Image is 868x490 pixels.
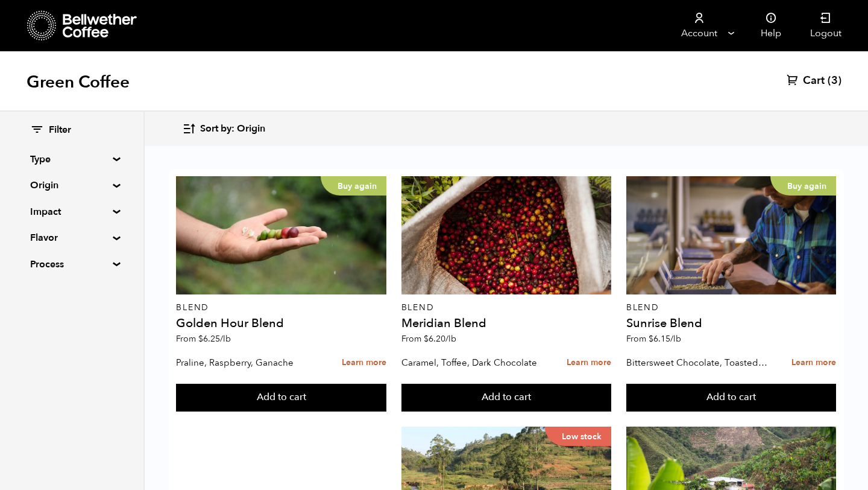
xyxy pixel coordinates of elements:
span: From [626,333,681,345]
a: Learn more [791,350,836,376]
h4: Sunrise Blend [626,317,836,329]
h4: Meridian Blend [401,317,611,329]
span: Filter [49,124,71,137]
p: Low stock [545,427,611,446]
span: $ [424,333,429,345]
summary: Process [30,257,113,272]
p: Blend [176,304,386,312]
span: $ [198,333,203,345]
bdi: 6.25 [198,333,231,345]
a: Cart (3) [787,74,841,88]
span: From [401,333,456,345]
summary: Type [30,152,113,167]
p: Buy again [321,176,386,196]
summary: Flavor [30,231,113,245]
p: Blend [626,304,836,312]
h4: Golden Hour Blend [176,317,386,329]
button: Add to cart [401,384,611,412]
span: Sort by: Origin [200,122,265,136]
p: Blend [401,304,611,312]
span: $ [649,333,653,345]
span: /lb [220,333,231,345]
a: Learn more [567,350,611,376]
span: /lb [670,333,681,345]
summary: Impact [30,205,113,219]
span: /lb [445,333,456,345]
span: (3) [828,74,841,88]
a: Buy again [626,176,836,294]
button: Add to cart [176,384,386,412]
p: Bittersweet Chocolate, Toasted Marshmallow, Candied Orange, Praline [626,354,769,372]
button: Add to cart [626,384,836,412]
span: From [176,333,231,345]
p: Caramel, Toffee, Dark Chocolate [401,354,544,372]
button: Sort by: Origin [182,115,265,143]
bdi: 6.15 [649,333,681,345]
summary: Origin [30,178,113,192]
span: Cart [803,74,825,88]
p: Buy again [770,176,836,196]
bdi: 6.20 [424,333,456,345]
a: Learn more [342,350,386,376]
p: Praline, Raspberry, Ganache [176,354,319,372]
a: Buy again [176,176,386,294]
h1: Green Coffee [27,71,130,93]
